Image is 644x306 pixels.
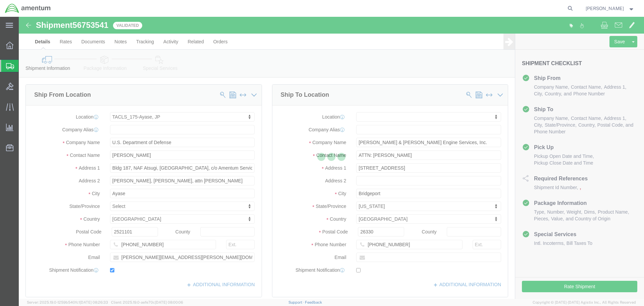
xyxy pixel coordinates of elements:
a: Feedback [305,300,322,304]
span: Client: 2025.19.0-aefe70c [111,300,183,304]
button: [PERSON_NAME] [585,4,635,12]
img: logo [5,3,51,13]
span: Server: 2025.19.0-1259b540fc1 [27,300,108,304]
span: Copyright © [DATE]-[DATE] Agistix Inc., All Rights Reserved [533,300,636,305]
span: [DATE] 08:26:33 [80,300,108,304]
span: [DATE] 08:00:06 [155,300,183,304]
span: Joshua Keller [586,5,624,12]
a: Support [288,300,305,304]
